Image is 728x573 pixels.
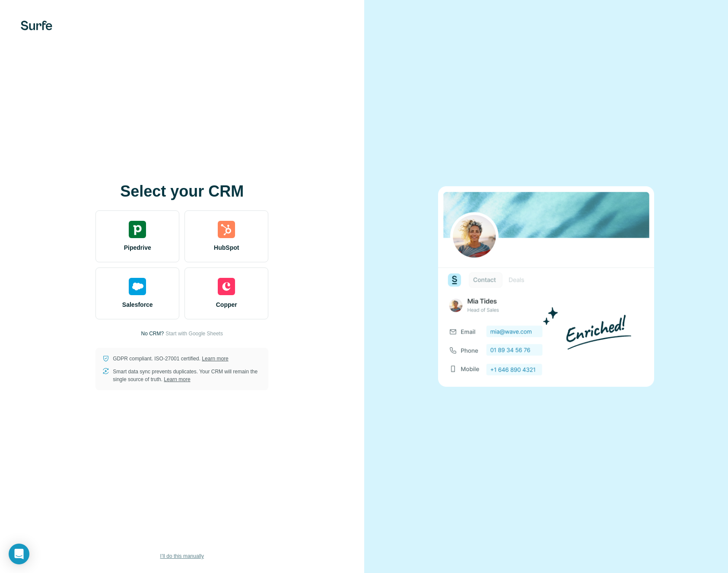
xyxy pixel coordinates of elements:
[113,368,261,383] p: Smart data sync prevents duplicates. Your CRM will remain the single source of truth.
[202,356,228,362] a: Learn more
[129,221,146,238] img: pipedrive's logo
[113,355,228,363] p: GDPR compliant. ISO-27001 certified.
[122,300,153,309] span: Salesforce
[218,221,235,238] img: hubspot's logo
[9,544,29,564] div: Open Intercom Messenger
[164,376,190,382] a: Learn more
[165,330,223,337] button: Start with Google Sheets
[214,243,239,252] span: HubSpot
[95,183,268,200] h1: Select your CRM
[218,278,235,295] img: copper's logo
[154,550,210,563] button: I’ll do this manually
[124,243,151,252] span: Pipedrive
[216,300,237,309] span: Copper
[438,186,654,386] img: none image
[141,330,164,337] p: No CRM?
[160,552,204,560] span: I’ll do this manually
[21,21,52,30] img: Surfe's logo
[129,278,146,295] img: salesforce's logo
